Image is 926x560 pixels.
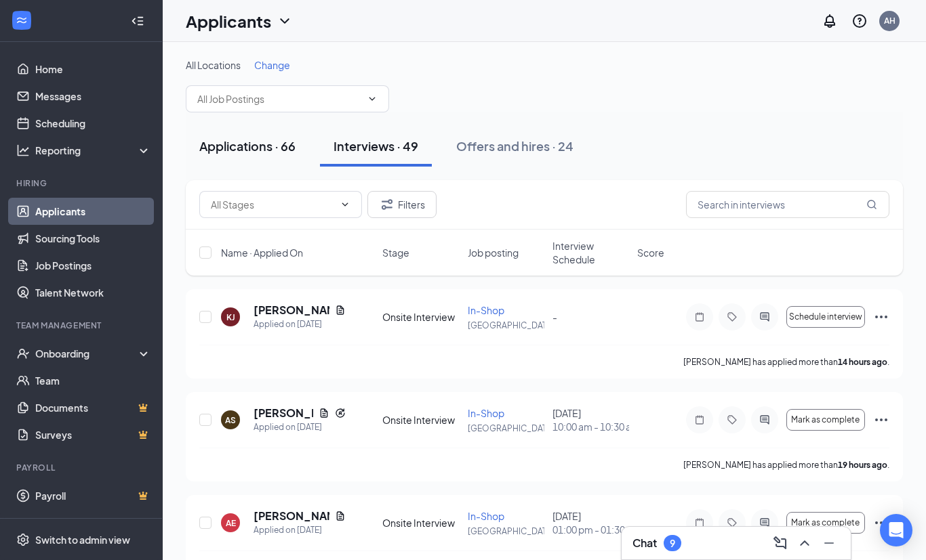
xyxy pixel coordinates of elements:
h5: [PERSON_NAME] [254,509,329,523]
div: AH [884,15,895,26]
svg: Ellipses [873,412,889,428]
span: - [552,311,557,323]
div: Applications · 66 [199,137,296,154]
div: Onsite Interview [382,310,459,324]
div: Offers and hires · 24 [456,137,573,154]
svg: Analysis [16,144,30,157]
a: Applicants [35,198,151,225]
div: [DATE] [552,509,629,536]
svg: MagnifyingGlass [866,199,877,210]
a: SurveysCrown [35,421,151,448]
span: Stage [382,246,409,259]
svg: Notifications [822,13,838,29]
button: ChevronUp [794,532,816,554]
svg: QuestionInfo [851,13,868,29]
div: Switch to admin view [35,533,130,546]
div: Team Management [16,320,148,331]
span: Schedule interview [789,312,862,322]
button: Minimize [818,532,840,554]
button: Filter Filters [367,191,437,218]
svg: Tag [724,311,740,322]
svg: ActiveChat [757,311,773,322]
span: Change [254,59,290,71]
svg: ChevronUp [797,535,813,551]
svg: ActiveChat [757,414,773,425]
span: 10:00 am - 10:30 am [552,420,629,433]
div: [DATE] [552,406,629,433]
span: In-Shop [468,304,504,316]
svg: Minimize [821,535,837,551]
svg: Ellipses [873,309,889,325]
svg: Note [691,517,708,528]
svg: Ellipses [873,515,889,531]
a: DocumentsCrown [35,394,151,421]
b: 19 hours ago [838,460,887,470]
a: Home [35,56,151,83]
div: Onsite Interview [382,413,459,427]
input: Search in interviews [686,191,889,218]
button: Mark as complete [786,512,865,534]
span: Mark as complete [791,518,860,527]
div: Applied on [DATE] [254,318,346,331]
a: Messages [35,83,151,110]
a: Job Postings [35,252,151,279]
span: All Locations [186,59,241,71]
svg: ChevronDown [367,93,378,104]
button: Schedule interview [786,306,865,328]
svg: Document [319,408,329,418]
svg: Filter [379,196,395,213]
svg: WorkstreamLogo [15,14,28,27]
div: Open Intercom Messenger [880,514,912,546]
h5: [PERSON_NAME] [254,303,329,318]
div: AE [226,517,236,529]
svg: Tag [724,517,740,528]
a: Scheduling [35,110,151,137]
span: In-Shop [468,510,504,522]
p: [PERSON_NAME] has applied more than . [683,459,889,471]
div: AS [225,414,236,426]
span: 01:00 pm - 01:30 pm [552,523,629,536]
div: Applied on [DATE] [254,523,346,537]
svg: Settings [16,533,30,546]
span: Score [637,246,664,259]
input: All Job Postings [197,91,361,106]
svg: Document [335,305,346,316]
div: Reporting [35,144,152,157]
p: [GEOGRAPHIC_DATA] [468,320,544,331]
a: Sourcing Tools [35,225,151,252]
span: Interview Schedule [552,239,629,266]
svg: ComposeMessage [772,535,788,551]
span: Job posting [468,246,519,259]
div: Payroll [16,462,148,473]
div: Interviews · 49 [334,137,418,154]
p: [PERSON_NAME] has applied more than . [683,356,889,368]
svg: Tag [724,414,740,425]
h3: Chat [632,536,657,551]
svg: Note [691,414,708,425]
svg: ChevronDown [340,199,350,210]
span: Name · Applied On [221,246,303,259]
svg: Reapply [335,408,346,418]
a: PayrollCrown [35,482,151,509]
h5: [PERSON_NAME] [254,406,313,421]
span: Mark as complete [791,415,860,425]
div: 9 [670,538,675,549]
button: ComposeMessage [769,532,791,554]
div: Onsite Interview [382,516,459,530]
svg: ActiveChat [757,517,773,528]
svg: ChevronDown [277,13,293,29]
input: All Stages [211,197,334,212]
svg: Note [691,311,708,322]
h1: Applicants [186,9,271,33]
svg: Collapse [131,14,144,28]
svg: UserCheck [16,347,30,360]
p: [GEOGRAPHIC_DATA] [468,525,544,537]
b: 14 hours ago [838,357,887,367]
div: KJ [226,311,235,323]
p: [GEOGRAPHIC_DATA] [468,423,544,434]
a: Talent Network [35,279,151,306]
div: Applied on [DATE] [254,421,346,434]
div: Onboarding [35,347,140,360]
svg: Document [335,511,346,521]
span: In-Shop [468,407,504,419]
